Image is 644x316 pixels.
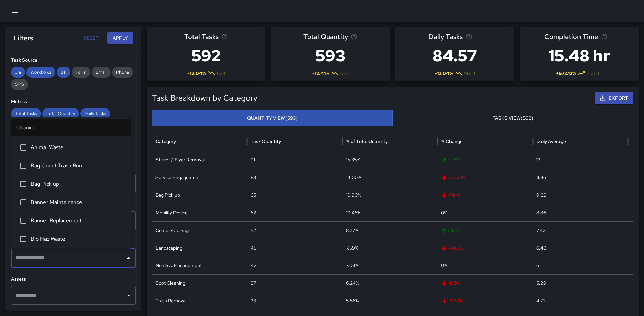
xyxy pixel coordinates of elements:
[343,257,438,274] div: 7.08%
[441,292,529,310] span: -8.33 %
[441,239,529,257] span: -40.79 %
[533,204,628,221] div: 8.86
[351,33,357,40] svg: Total task quantity in the selected period, compared to the previous period.
[441,186,529,204] span: -7.14 %
[31,235,125,243] span: Bio Haz Waste
[533,292,628,310] div: 4.71
[533,221,628,239] div: 7.43
[312,70,329,77] span: -12.41 %
[11,110,41,117] span: Total Tasks
[247,257,342,274] div: 42
[441,275,529,292] span: -11.9 %
[11,79,28,90] div: SMS
[544,42,614,69] h3: 15.48 hr
[80,110,110,117] span: Daily Tasks
[251,138,281,144] div: Task Quantity
[343,204,438,221] div: 10.46%
[533,186,628,204] div: 9.29
[11,69,25,76] span: Jia
[152,186,247,204] div: Bag Pick up
[441,262,447,269] span: 0 %
[595,92,633,104] button: Export
[247,186,342,204] div: 65
[11,98,136,105] h6: Metrics
[465,33,472,40] svg: Average number of tasks per day in the selected period, compared to the previous period.
[340,70,348,77] span: 677
[247,274,342,292] div: 37
[441,169,529,186] span: -25.23 %
[247,204,342,221] div: 62
[152,110,393,126] button: Quantity View(593)
[441,210,447,216] span: 0 %
[247,221,342,239] div: 52
[112,67,133,78] div: Phone
[343,239,438,257] div: 7.59%
[184,42,228,69] h3: 592
[152,221,247,239] div: Completed Bags
[343,274,438,292] div: 6.24%
[31,217,125,225] span: Banner Replacement
[152,292,247,310] div: Trash Removal
[72,67,90,78] div: Form
[392,110,633,126] button: Tasks View(592)
[221,33,228,40] svg: Total number of tasks in the selected period, compared to the previous period.
[11,81,28,88] span: SMS
[587,70,602,77] span: 2.30 hr
[303,42,357,69] h3: 593
[533,151,628,169] div: 13
[124,253,133,263] button: Close
[152,257,247,274] div: Non Svc Engagement
[31,198,125,206] span: Banner Maintainance
[92,69,111,76] span: Email
[152,204,247,221] div: Mobility Device
[11,57,136,64] h6: Task Source
[72,69,90,76] span: Form
[42,108,79,119] div: Total Quantity
[107,32,133,44] button: Apply
[80,108,110,119] div: Daily Tasks
[155,138,176,144] div: Category
[57,69,70,76] span: 311
[533,169,628,186] div: 11.86
[343,151,438,169] div: 15.35%
[152,169,247,186] div: Service Engagement
[152,239,247,257] div: Landscaping
[42,110,79,117] span: Total Quantity
[80,32,102,44] button: Reset
[112,69,133,76] span: Phone
[343,292,438,310] div: 5.56%
[11,67,25,78] div: Jia
[303,31,348,42] span: Total Quantity
[57,67,70,78] div: 311
[152,151,247,169] div: Sticker / Flyer Removal
[247,292,342,310] div: 33
[533,257,628,274] div: 6
[343,186,438,204] div: 10.96%
[14,33,33,43] h6: Filters
[247,169,342,186] div: 83
[152,93,512,103] h5: Task Breakdown by Category
[556,70,576,77] span: + 572.13 %
[441,151,529,169] span: 7.06 %
[601,33,608,40] svg: Average time taken to complete tasks in the selected period, compared to the previous period.
[435,70,453,77] span: -12.04 %
[544,31,598,42] span: Completion Time
[428,31,463,42] span: Daily Tasks
[441,222,529,239] span: 6.12 %
[441,138,463,144] div: % Change
[11,108,41,119] div: Total Tasks
[428,42,481,69] h3: 84.57
[533,239,628,257] div: 6.43
[11,119,131,136] li: Cleaning
[124,291,133,300] button: Open
[92,67,111,78] div: Email
[533,274,628,292] div: 5.29
[343,221,438,239] div: 8.77%
[187,70,206,77] span: -12.04 %
[31,143,125,152] span: Animal Waste
[536,138,566,144] div: Daily Average
[247,239,342,257] div: 45
[152,274,247,292] div: Spot Cleaning
[464,70,475,77] span: 96.14
[26,67,55,78] div: Workflows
